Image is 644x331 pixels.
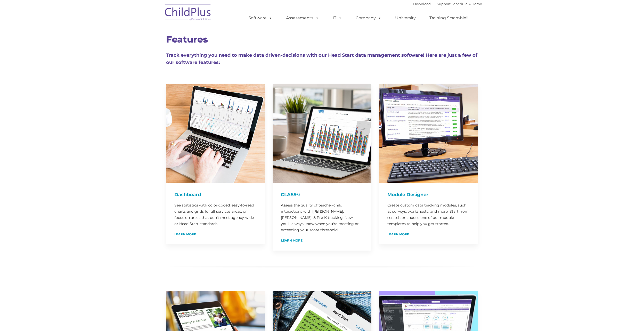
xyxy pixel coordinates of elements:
[166,34,208,45] span: Features
[243,13,278,23] a: Software
[281,202,363,233] p: Assess the quality of teacher-child interactions with [PERSON_NAME], [PERSON_NAME], & Pre-K track...
[174,233,196,236] a: Learn More
[166,84,265,183] img: Dash
[273,84,371,183] img: CLASS-750
[379,84,478,183] img: ModuleDesigner750
[437,2,451,6] a: Support
[452,2,482,6] a: Schedule A Demo
[162,0,214,26] img: ChildPlus by Procare Solutions
[350,13,387,23] a: Company
[328,13,347,23] a: IT
[387,202,470,227] p: Create custom data tracking modules, such as surveys, worksheets, and more. Start from scratch or...
[166,52,477,65] span: Track everything you need to make data driven-decisions with our Head Start data management softw...
[387,191,470,198] h4: Module Designer
[174,202,257,227] p: See statistics with color-coded, easy-to-read charts and grids for all services areas, or focus o...
[174,191,257,198] h4: Dashboard
[413,2,482,6] font: |
[281,191,363,198] h4: CLASS©
[424,13,474,23] a: Training Scramble!!
[387,233,409,236] a: Learn More
[413,2,431,6] a: Download
[281,239,303,242] a: Learn More
[281,13,324,23] a: Assessments
[390,13,421,23] a: University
